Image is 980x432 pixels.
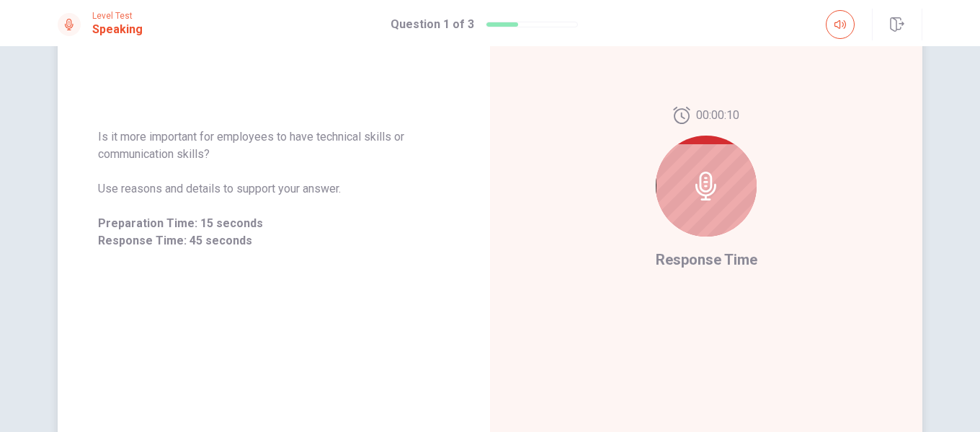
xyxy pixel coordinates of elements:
[92,21,143,38] h1: Speaking
[98,215,450,232] span: Preparation Time: 15 seconds
[696,107,739,124] span: 00:00:10
[391,16,474,33] h1: Question 1 of 3
[92,11,143,21] span: Level Test
[98,180,450,198] span: Use reasons and details to support your answer.
[656,251,757,268] span: Response Time
[98,232,450,250] span: Response Time: 45 seconds
[98,128,450,163] span: Is it more important for employees to have technical skills or communication skills?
